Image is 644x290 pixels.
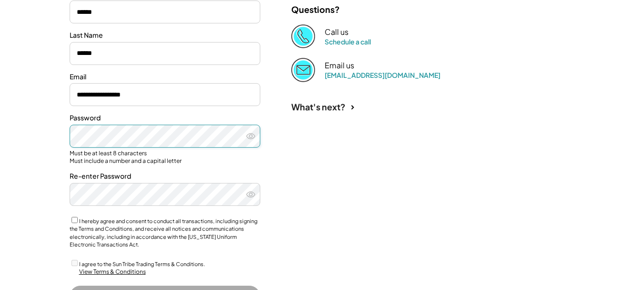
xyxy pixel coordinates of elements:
[70,172,260,181] div: Re-enter Password
[291,4,340,15] div: Questions?
[325,71,440,79] a: [EMAIL_ADDRESS][DOMAIN_NAME]
[70,31,260,40] div: Last Name
[70,218,257,248] label: I hereby agree and consent to conduct all transactions, including signing the Terms and Condition...
[70,72,260,82] div: Email
[291,58,315,82] img: Email%202%403x.png
[325,37,371,46] a: Schedule a call
[79,268,146,276] div: View Terms & Conditions
[325,27,348,37] div: Call us
[291,101,346,112] div: What's next?
[79,261,205,267] label: I agree to the Sun Tribe Trading Terms & Conditions.
[70,150,260,164] div: Must be at least 8 characters Must include a number and a capital letter
[70,113,260,123] div: Password
[291,24,315,48] img: Phone%20copy%403x.png
[325,61,354,71] div: Email us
